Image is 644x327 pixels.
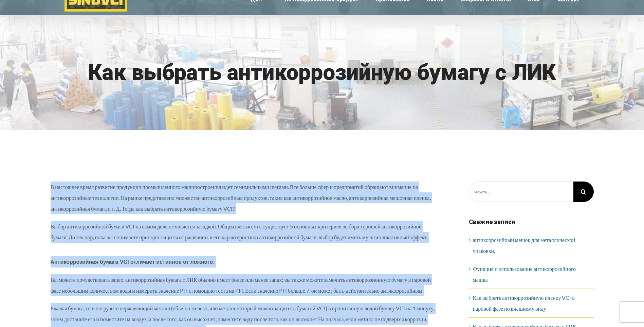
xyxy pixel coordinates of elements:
[51,182,436,214] p: В настоящее время развитие продукции промышленного машиностроения идет семимильными шагами. Все б...
[51,221,436,243] p: Выбор антикоррозийной бумаги VCI на самом деле не является загадкой. Общеизвестно, что существует...
[473,237,575,254] a: антикоррозийный мешок для металлической упаковки,
[51,259,215,265] strong: Антикоррозийная бумага VCI отличает истинное от ложного:
[573,182,594,202] input: 
[469,217,594,227] h4: Свежие записи
[51,64,594,81] h1: Как выбрать антикоррозийную бумагу с ЛИК
[473,265,576,283] a: Функция и использование антикоррозийного мешка
[51,274,436,296] p: Вы можете почувствовать запах, антикоррозийная бумага с ЛИК обычно имеет более или менее запах; в...
[473,294,575,312] a: Как выбрать антикоррозийную пленку VCI в паровой фазе по внешнему виду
